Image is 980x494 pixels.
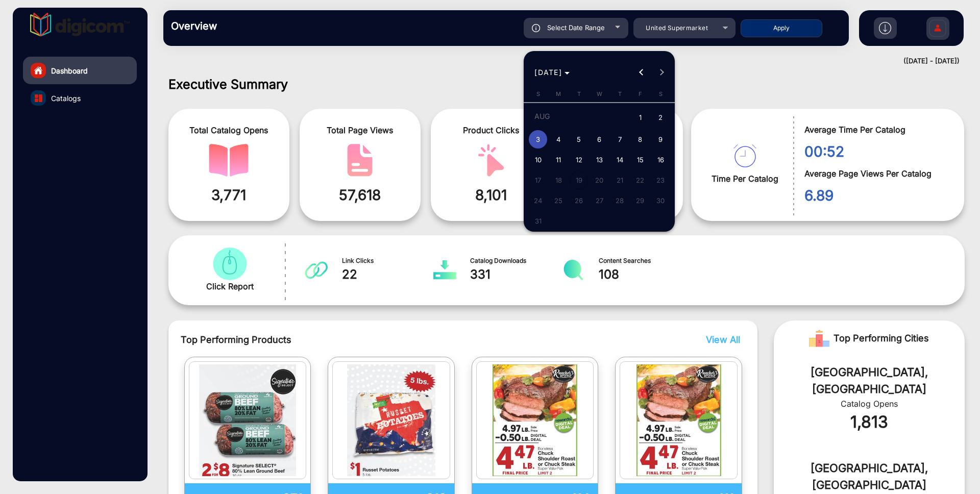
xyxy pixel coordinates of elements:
span: 29 [631,191,649,210]
button: August 12, 2025 [569,150,589,170]
span: 9 [651,130,670,149]
button: August 6, 2025 [589,129,609,150]
button: August 2, 2025 [650,106,671,129]
span: 25 [549,191,568,210]
span: S [659,90,663,97]
span: 22 [631,171,649,189]
span: 10 [529,151,547,169]
span: 4 [549,130,568,149]
button: August 17, 2025 [528,170,548,190]
span: 2 [651,108,670,129]
span: 11 [549,151,568,169]
span: 3 [529,130,547,149]
span: F [639,90,642,97]
span: 17 [529,171,547,189]
span: T [618,90,622,97]
span: 26 [570,191,588,210]
button: August 13, 2025 [589,150,609,170]
button: August 25, 2025 [548,190,569,211]
button: August 1, 2025 [630,106,650,129]
button: August 4, 2025 [548,129,569,150]
span: 31 [529,212,547,230]
button: August 7, 2025 [609,129,630,150]
button: August 31, 2025 [528,211,548,231]
span: 15 [631,151,649,169]
span: 14 [610,151,629,169]
span: 1 [631,108,649,129]
button: Previous month [631,62,652,83]
button: August 20, 2025 [589,170,609,190]
span: 6 [590,130,608,149]
span: 19 [570,171,588,189]
span: 24 [529,191,547,210]
span: 20 [590,171,608,189]
span: 18 [549,171,568,189]
button: Choose month and year [530,63,574,82]
button: August 3, 2025 [528,129,548,150]
button: August 16, 2025 [650,150,671,170]
span: 7 [610,130,629,149]
span: S [536,90,540,97]
button: August 19, 2025 [569,170,589,190]
span: 23 [651,171,670,189]
button: August 29, 2025 [630,190,650,211]
button: August 18, 2025 [548,170,569,190]
span: 12 [570,151,588,169]
button: August 8, 2025 [630,129,650,150]
span: W [597,90,602,97]
button: August 30, 2025 [650,190,671,211]
button: August 23, 2025 [650,170,671,190]
button: August 27, 2025 [589,190,609,211]
button: August 26, 2025 [569,190,589,211]
button: August 21, 2025 [609,170,630,190]
span: 16 [651,151,670,169]
span: 21 [610,171,629,189]
span: 27 [590,191,608,210]
button: August 24, 2025 [528,190,548,211]
span: M [556,90,561,97]
button: August 22, 2025 [630,170,650,190]
td: AUG [528,106,630,129]
button: August 14, 2025 [609,150,630,170]
span: 30 [651,191,670,210]
button: August 28, 2025 [609,190,630,211]
button: August 5, 2025 [569,129,589,150]
span: 8 [631,130,649,149]
button: August 11, 2025 [548,150,569,170]
span: 28 [610,191,629,210]
span: 13 [590,151,608,169]
span: T [577,90,581,97]
button: August 9, 2025 [650,129,671,150]
button: August 10, 2025 [528,150,548,170]
button: August 15, 2025 [630,150,650,170]
span: [DATE] [534,68,562,77]
span: 5 [570,130,588,149]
